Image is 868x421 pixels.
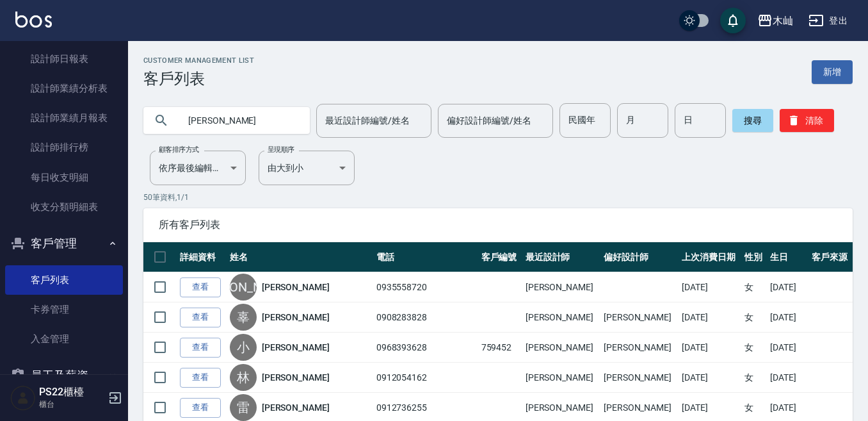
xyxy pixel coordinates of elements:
td: [PERSON_NAME] [522,302,600,333]
a: [PERSON_NAME] [262,341,330,354]
button: 木屾 [752,8,798,34]
div: 雷 [230,394,257,421]
a: 查看 [180,368,221,388]
a: 卡券管理 [5,295,123,324]
a: [PERSON_NAME] [262,281,330,293]
td: 759452 [478,333,522,363]
img: Logo [15,12,52,28]
td: 女 [741,333,767,363]
a: [PERSON_NAME] [262,371,330,384]
label: 呈現順序 [268,145,294,154]
td: [PERSON_NAME] [522,333,600,363]
td: [PERSON_NAME] [600,333,679,363]
img: Person [10,385,36,411]
th: 生日 [767,242,808,272]
div: [PERSON_NAME] [230,274,257,301]
a: 設計師業績分析表 [5,74,123,103]
a: 查看 [180,308,221,327]
a: 收支分類明細表 [5,192,123,222]
a: 查看 [180,277,221,297]
td: 0908283828 [373,302,478,333]
button: 清除 [780,109,834,132]
td: [PERSON_NAME] [522,363,600,393]
a: 設計師日報表 [5,44,123,74]
span: 所有客戶列表 [159,219,837,231]
input: 搜尋關鍵字 [179,103,300,138]
a: 新增 [812,60,853,84]
button: save [720,8,746,33]
td: [DATE] [767,363,808,393]
td: 女 [741,302,767,333]
a: 查看 [180,338,221,358]
div: 由大到小 [259,151,355,185]
h3: 客戶列表 [143,70,254,88]
td: [PERSON_NAME] [600,302,679,333]
h2: Customer Management List [143,56,254,65]
td: [DATE] [679,302,741,333]
td: [DATE] [679,363,741,393]
button: 登出 [803,9,853,33]
a: [PERSON_NAME] [262,311,330,324]
button: 搜尋 [732,109,773,132]
td: [DATE] [767,272,808,302]
td: [DATE] [767,333,808,363]
th: 最近設計師 [522,242,600,272]
button: 員工及薪資 [5,359,123,392]
td: 0968393628 [373,333,478,363]
a: 查看 [180,398,221,418]
td: [PERSON_NAME] [600,363,679,393]
div: 木屾 [773,13,793,29]
label: 顧客排序方式 [159,145,199,154]
th: 客戶來源 [808,242,853,272]
a: 客戶列表 [5,265,123,295]
td: [PERSON_NAME] [522,272,600,302]
th: 電話 [373,242,478,272]
td: [DATE] [767,302,808,333]
td: 女 [741,272,767,302]
td: [DATE] [679,272,741,302]
a: [PERSON_NAME] [262,401,330,414]
th: 姓名 [227,242,373,272]
a: 每日收支明細 [5,163,123,192]
div: 依序最後編輯時間 [150,151,246,185]
h5: PS22櫃檯 [39,386,104,399]
th: 偏好設計師 [600,242,679,272]
div: 林 [230,364,257,391]
div: 小 [230,334,257,361]
p: 櫃台 [39,399,104,410]
td: [DATE] [679,333,741,363]
th: 上次消費日期 [679,242,741,272]
div: 辜 [230,304,257,331]
th: 詳細資料 [177,242,227,272]
td: 0935558720 [373,272,478,302]
p: 50 筆資料, 1 / 1 [143,192,853,203]
th: 性別 [741,242,767,272]
a: 入金管理 [5,324,123,354]
a: 設計師排行榜 [5,133,123,162]
td: 0912054162 [373,363,478,393]
a: 設計師業績月報表 [5,103,123,133]
td: 女 [741,363,767,393]
th: 客戶編號 [478,242,522,272]
button: 客戶管理 [5,227,123,260]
